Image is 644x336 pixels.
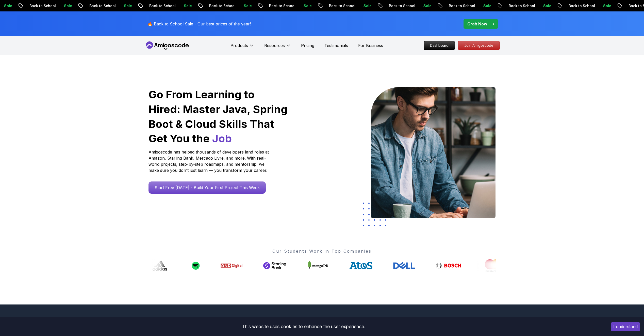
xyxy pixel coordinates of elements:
p: Back to School [205,3,239,8]
p: Sale [59,3,76,8]
p: Back to School [444,3,479,8]
p: Resources [264,42,285,49]
button: Resources [264,42,291,53]
h1: Go From Learning to Hired: Master Java, Spring Boot & Cloud Skills That Get You the [148,87,288,146]
p: Sale [359,3,375,8]
a: Join Amigoscode [458,41,500,50]
p: 🔥 Back to School Sale - Our best prices of the year! [147,21,251,27]
p: Back to School [85,3,119,8]
button: Products [230,42,254,53]
p: Back to School [384,3,419,8]
a: For Business [358,42,383,49]
p: Sale [479,3,495,8]
p: Sale [419,3,435,8]
p: Our Students Work in Top Companies [148,248,496,254]
p: Sale [539,3,555,8]
p: Back to School [324,3,359,8]
p: Sale [119,3,136,8]
span: Job [212,132,232,145]
p: Sale [239,3,255,8]
p: Sale [179,3,195,8]
p: Amigoscode has helped thousands of developers land roles at Amazon, Starling Bank, Mercado Livre,... [148,149,270,173]
div: This website uses cookies to enhance the user experience. [4,321,603,332]
p: Back to School [504,3,539,8]
p: Back to School [25,3,59,8]
a: Testimonials [324,42,348,49]
p: Grab Now [467,21,487,27]
p: Back to School [265,3,299,8]
p: Sale [299,3,315,8]
a: Dashboard [424,41,455,50]
a: Pricing [301,42,314,49]
a: Start Free [DATE] - Build Your First Project This Week [148,181,266,194]
button: Accept cookies [611,322,640,331]
img: hero [371,87,496,218]
p: Back to School [145,3,179,8]
p: Sale [599,3,615,8]
p: Products [230,42,248,49]
p: Back to School [564,3,599,8]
